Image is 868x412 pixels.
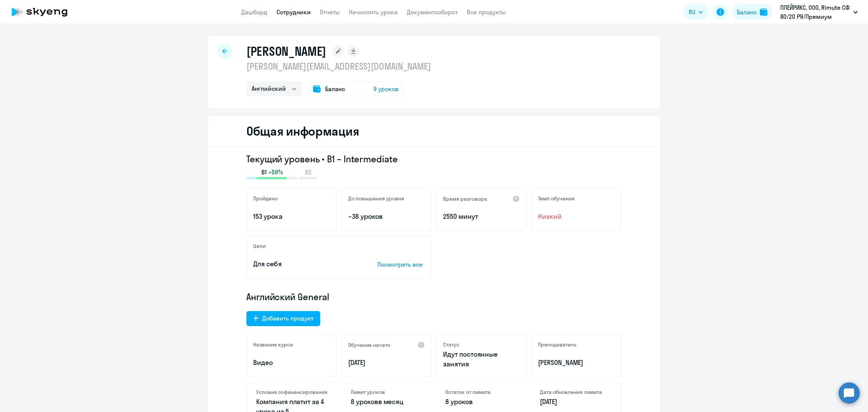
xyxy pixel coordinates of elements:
[325,84,345,93] span: Баланс
[373,84,399,93] span: 9 уроков
[538,212,615,221] span: Низкий
[540,389,612,395] h4: Дата обновления лимита
[351,397,423,407] p: в месяц
[277,8,311,16] a: Сотрудники
[776,3,862,21] button: ПЛЕЙРИКС, ООО, Rimute СФ 80/20 РЯ/Премиум
[253,212,330,221] p: 153 урока
[246,124,359,139] h2: Общая информация
[348,195,404,202] h5: До повышения уровня
[377,260,425,269] p: Посмотреть все
[246,60,431,72] p: [PERSON_NAME][EMAIL_ADDRESS][DOMAIN_NAME]
[351,389,423,395] h4: Лимит уроков
[445,389,517,395] h4: Остаток от лимита
[241,8,267,16] a: Дашборд
[760,8,767,16] img: balance
[689,8,695,17] span: RU
[443,349,520,369] p: Идут постоянные занятия
[268,168,283,176] span: +59%
[540,397,612,407] p: [DATE]
[246,291,329,303] span: Английский General
[443,341,459,348] h5: Статус
[320,8,340,16] a: Отчеты
[538,341,576,348] h5: Преподаватель
[253,259,354,269] p: Для себя
[538,358,615,368] p: [PERSON_NAME]
[253,341,293,348] h5: Название курса
[407,8,458,16] a: Документооборот
[732,5,772,20] button: Балансbalance
[261,168,267,176] span: B1
[262,314,313,323] div: Добавить продукт
[348,358,425,368] p: [DATE]
[780,3,850,21] p: ПЛЕЙРИКС, ООО, Rimute СФ 80/20 РЯ/Премиум
[246,311,320,326] button: Добавить продукт
[246,44,326,59] h1: [PERSON_NAME]
[253,358,330,368] p: Видео
[246,153,622,165] h3: Текущий уровень • B1 – Intermediate
[683,5,708,20] button: RU
[445,397,473,406] span: 8 уроков
[351,397,378,406] span: 8 уроков
[443,212,520,221] p: 2550 минут
[538,195,575,202] h5: Темп обучения
[253,243,266,249] h5: Цели
[305,168,312,176] span: B2
[349,8,398,16] a: Начислить уроки
[737,8,757,17] div: Баланс
[348,212,425,221] p: ~38 уроков
[348,342,390,348] h5: Обучение начато
[443,195,487,202] h5: Время разговора
[253,195,278,202] h5: Пройдено
[467,8,506,16] a: Все продукты
[256,389,328,395] h4: Условия софинансирования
